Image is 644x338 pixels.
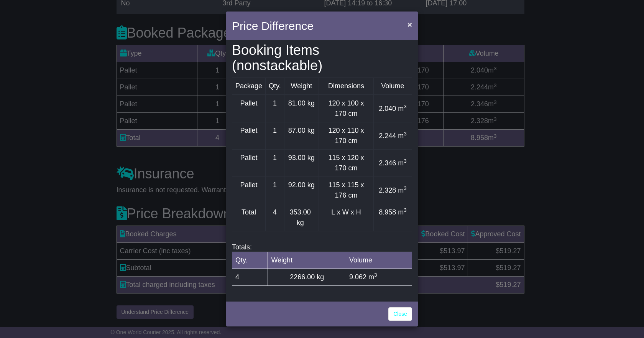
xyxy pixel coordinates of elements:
[404,16,416,32] button: Close
[374,204,412,231] td: 8.958 m
[404,158,407,164] sup: 3
[235,180,262,190] div: Pallet
[232,252,268,269] td: Qty.
[374,95,412,122] td: 2.040 m
[374,122,412,150] td: 2.244 m
[319,177,373,204] td: 115 x 115 x 176 cm
[266,122,284,150] td: 1
[232,17,314,35] h4: Price Difference
[404,185,407,191] sup: 3
[407,20,412,29] span: ×
[266,150,284,177] td: 1
[232,204,266,231] td: Total
[319,78,373,95] td: Dimensions
[374,78,412,95] td: Volume
[232,243,252,251] span: Totals:
[404,207,407,213] sup: 3
[235,98,262,109] div: Pallet
[404,131,407,137] sup: 3
[235,153,262,163] div: Pallet
[284,122,319,150] td: 87.00 kg
[284,150,319,177] td: 93.00 kg
[232,78,266,95] td: Package
[284,78,319,95] td: Weight
[319,122,373,150] td: 120 x 110 x 170 cm
[268,252,346,269] td: Weight
[346,252,412,269] td: Volume
[388,307,412,321] a: Close
[266,204,284,231] td: 4
[266,177,284,204] td: 1
[374,177,412,204] td: 2.328 m
[232,269,268,285] td: 4
[284,177,319,204] td: 92.00 kg
[232,43,412,73] h3: Booking Items (nonstackable)
[319,150,373,177] td: 115 x 120 x 170 cm
[319,204,373,231] td: L x W x H
[404,104,407,109] sup: 3
[284,204,319,231] td: 353.00 kg
[374,150,412,177] td: 2.346 m
[290,273,324,281] span: 2266.00 kg
[266,78,284,95] td: Qty.
[284,95,319,122] td: 81.00 kg
[349,273,377,281] span: 9.062 m
[266,95,284,122] td: 1
[319,95,373,122] td: 120 x 100 x 170 cm
[374,272,377,278] sup: 3
[235,125,262,136] div: Pallet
